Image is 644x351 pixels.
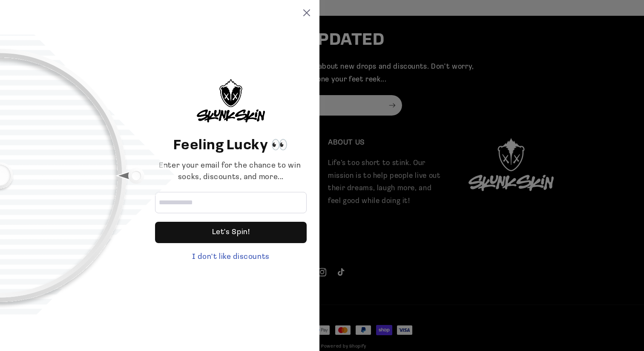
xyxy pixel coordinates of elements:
div: Let's Spin! [155,222,307,243]
input: Email address [155,192,307,213]
div: I don't like discounts [155,252,307,263]
div: Let's Spin! [212,222,250,243]
header: Feeling Lucky 👀 [155,136,307,156]
img: logo [197,79,265,122]
div: Enter your email for the chance to win socks, discounts, and more... [155,160,307,183]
